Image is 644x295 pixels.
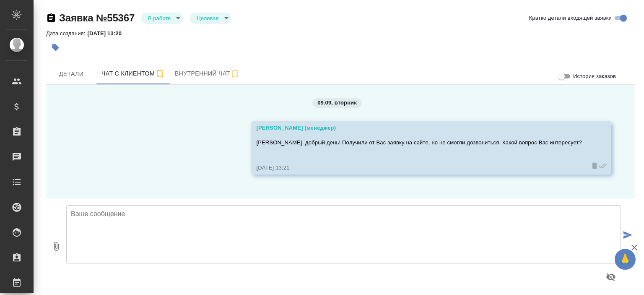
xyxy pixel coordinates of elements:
[230,69,240,79] svg: Подписаться
[51,69,91,79] span: Детали
[59,12,135,23] a: Заявка №55367
[175,68,240,79] span: Внутренний чат
[256,164,582,172] div: [DATE] 13:21
[46,13,56,23] button: Скопировать ссылку
[615,249,636,270] button: 🙏
[101,68,165,79] span: Чат с клиентом
[155,69,165,79] svg: Подписаться
[96,63,170,84] button: 77071111881 (Алексей) - (undefined)
[141,13,183,24] div: В работе
[573,72,616,81] span: История заказов
[256,138,582,147] p: [PERSON_NAME], добрый день! Получили от Вас заявку на сайте, но не смогли дозвониться. Какой вопр...
[46,30,87,37] p: Дата создания:
[256,124,582,132] div: [PERSON_NAME] (менеджер)
[529,14,612,22] span: Кратко детали входящей заявки
[317,99,357,107] p: 09.09, вторник
[190,13,231,24] div: В работе
[618,251,632,268] span: 🙏
[145,15,173,22] button: В работе
[46,38,65,57] button: Добавить тэг
[87,30,128,37] p: [DATE] 13:20
[601,267,621,287] button: Предпросмотр
[194,15,221,22] button: Целевая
